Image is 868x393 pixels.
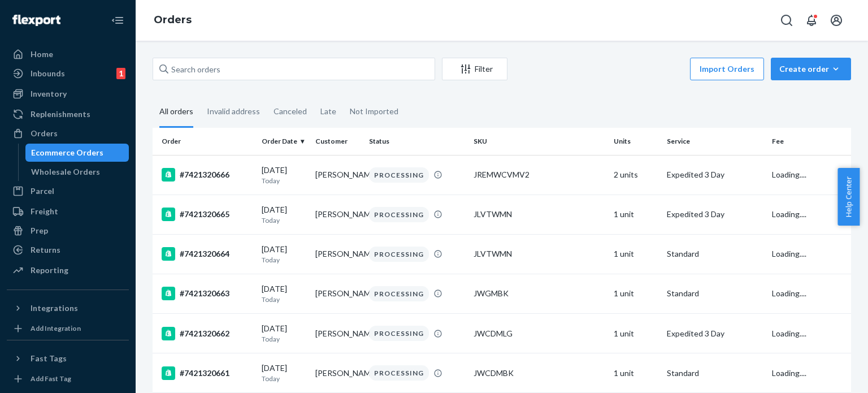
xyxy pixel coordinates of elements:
td: [PERSON_NAME] [311,234,364,274]
td: [PERSON_NAME] [311,314,364,353]
p: Standard [667,248,762,260]
a: Inventory [7,85,129,103]
td: Loading.... [767,274,851,313]
button: Integrations [7,299,129,317]
div: Create order [779,63,843,75]
div: #7421320665 [162,208,253,221]
div: JWCDMBK [474,368,604,379]
button: Close Navigation [106,9,129,32]
div: #7421320662 [162,327,253,340]
button: Fast Tags [7,349,129,368]
td: 1 unit [609,234,663,274]
button: Open Search Box [775,9,798,32]
td: Loading.... [767,195,851,234]
div: Inventory [31,88,67,100]
div: [DATE] [262,323,306,344]
th: Order Date [257,128,311,155]
p: Today [262,215,306,225]
th: Units [609,128,663,155]
p: Today [262,295,306,304]
p: Today [262,334,306,344]
th: Service [662,128,767,155]
a: Ecommerce Orders [25,144,129,162]
p: Today [262,176,306,185]
a: Prep [7,222,129,240]
div: Fast Tags [31,353,67,364]
div: Integrations [31,303,78,314]
p: Standard [667,288,762,299]
td: [PERSON_NAME] [311,195,364,234]
div: Parcel [31,185,54,197]
td: Loading.... [767,314,851,353]
td: 1 unit [609,314,663,353]
div: [DATE] [262,362,306,383]
div: [DATE] [262,204,306,225]
a: Wholesale Orders [25,163,129,181]
div: 1 [116,68,125,79]
td: 1 unit [609,274,663,313]
div: JWGMBK [474,288,604,299]
div: Reporting [31,265,68,276]
button: Create order [771,58,851,80]
div: [DATE] [262,244,306,265]
div: #7421320661 [162,366,253,380]
div: Filter [442,63,507,75]
img: Flexport logo [12,15,60,26]
div: PROCESSING [369,326,429,341]
div: PROCESSING [369,207,429,222]
th: Status [364,128,469,155]
div: JREMWCVMV2 [474,169,604,180]
p: Today [262,374,306,383]
input: Search orders [153,58,435,80]
td: [PERSON_NAME] [311,353,364,393]
th: Fee [767,128,851,155]
div: PROCESSING [369,286,429,301]
button: Help Center [837,168,860,226]
div: Home [31,49,53,60]
div: [DATE] [262,165,306,185]
div: Wholesale Orders [31,166,100,178]
td: 1 unit [609,195,663,234]
div: Freight [31,206,58,217]
div: Replenishments [31,109,90,120]
button: Import Orders [690,58,764,80]
a: Home [7,45,129,63]
td: 2 units [609,155,663,195]
td: [PERSON_NAME] [311,274,364,313]
div: PROCESSING [369,365,429,381]
div: JWCDMLG [474,328,604,339]
p: Expedited 3 Day [667,328,762,339]
div: Ecommerce Orders [31,147,103,158]
div: Add Fast Tag [31,374,71,383]
td: [PERSON_NAME] [311,155,364,195]
td: Loading.... [767,155,851,195]
div: JLVTWMN [474,248,604,260]
a: Orders [7,124,129,142]
p: Standard [667,368,762,379]
div: Late [320,97,336,126]
button: Open account menu [825,9,848,32]
div: JLVTWMN [474,209,604,220]
span: Chat [25,8,48,18]
button: Filter [442,58,507,80]
a: Freight [7,202,129,221]
p: Today [262,255,306,265]
div: PROCESSING [369,167,429,183]
div: #7421320664 [162,247,253,261]
div: Not Imported [350,97,398,126]
a: Add Fast Tag [7,372,129,386]
td: 1 unit [609,353,663,393]
a: Returns [7,241,129,259]
button: Open notifications [800,9,823,32]
div: Add Integration [31,323,81,333]
div: Customer [315,136,360,146]
div: Returns [31,244,60,256]
td: Loading.... [767,353,851,393]
p: Expedited 3 Day [667,209,762,220]
a: Parcel [7,182,129,200]
div: Canceled [274,97,307,126]
div: Inbounds [31,68,65,79]
div: PROCESSING [369,247,429,262]
p: Expedited 3 Day [667,169,762,180]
